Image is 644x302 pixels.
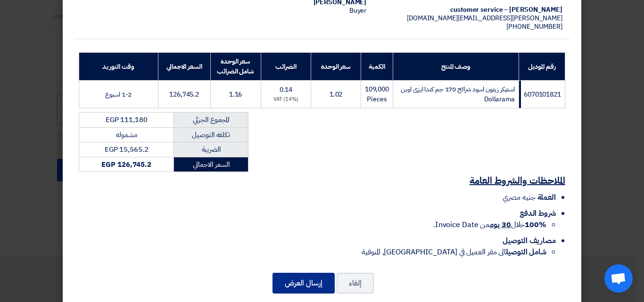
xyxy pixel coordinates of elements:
td: السعر الاجمالي [174,157,248,172]
span: 126,745.2 [169,90,199,99]
span: مصاريف التوصيل [503,235,556,246]
td: الضريبة [174,142,248,157]
th: سعر الوحدة شامل الضرائب [210,53,261,81]
button: إلغاء [337,273,374,294]
u: الملاحظات والشروط العامة [470,173,565,188]
span: خلال من Invoice Date. [433,219,546,230]
span: Buyer [349,6,367,16]
div: [PERSON_NAME] – customer service [381,6,562,14]
span: [PERSON_NAME][EMAIL_ADDRESS][DOMAIN_NAME] [407,13,562,23]
td: 6070101821 [519,81,565,108]
span: 1.02 [330,90,343,99]
th: رقم الموديل [519,53,565,81]
button: إرسال العرض [272,273,335,294]
li: الى مقر العميل في [GEOGRAPHIC_DATA], المنوفية [79,246,546,258]
div: Open chat [604,264,633,293]
td: المجموع الجزئي [174,113,248,128]
span: EGP 15,565.2 [105,144,149,155]
td: EGP 111,180 [79,113,174,128]
th: وقت التوريد [79,53,158,81]
strong: شامل التوصيل [506,246,546,258]
td: تكلفه التوصيل [174,127,248,142]
div: (14%) VAT [265,96,307,104]
span: شروط الدفع [520,208,556,219]
strong: 100% [525,219,546,230]
th: السعر الاجمالي [158,53,210,81]
strong: EGP 126,745.2 [101,159,151,170]
span: استيكر زيتون اسود شرائح 170 جم كندا ايزى اوبن Dollarama [399,84,515,104]
span: مشموله [116,130,137,140]
th: الكمية [361,53,393,81]
span: العملة [537,192,556,203]
span: 1-2 اسبوع [105,90,132,99]
th: وصف المنتج [393,53,519,81]
span: 1.16 [229,90,242,99]
th: الضرائب [261,53,311,81]
span: [PHONE_NUMBER] [506,22,562,32]
u: 30 يوم [490,219,511,230]
th: سعر الوحدة [311,53,361,81]
span: 109,000 Pieces [365,84,389,104]
span: جنيه مصري [503,192,535,203]
span: 0.14 [280,85,293,95]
